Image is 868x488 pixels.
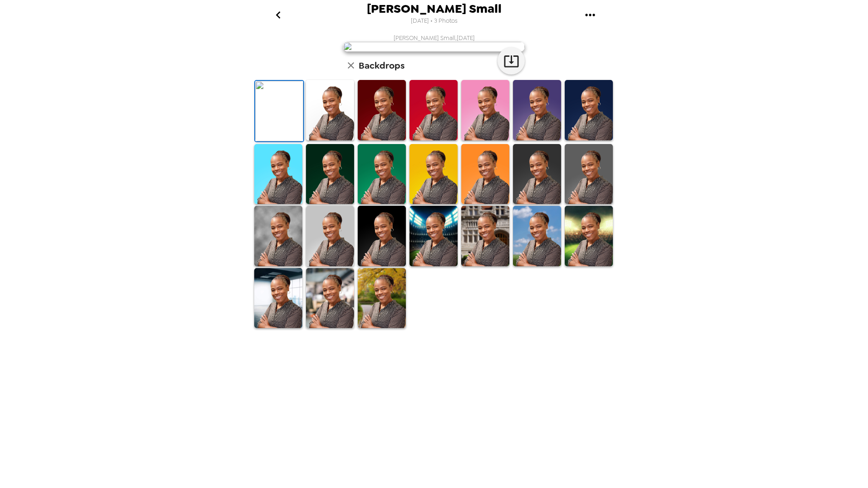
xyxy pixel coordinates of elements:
span: [DATE] • 3 Photos [411,15,458,27]
h6: Backdrops [359,58,404,73]
span: [PERSON_NAME] Small , [DATE] [394,34,475,42]
img: Original [255,81,303,141]
img: user [343,42,525,52]
span: [PERSON_NAME] Small [367,3,502,15]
